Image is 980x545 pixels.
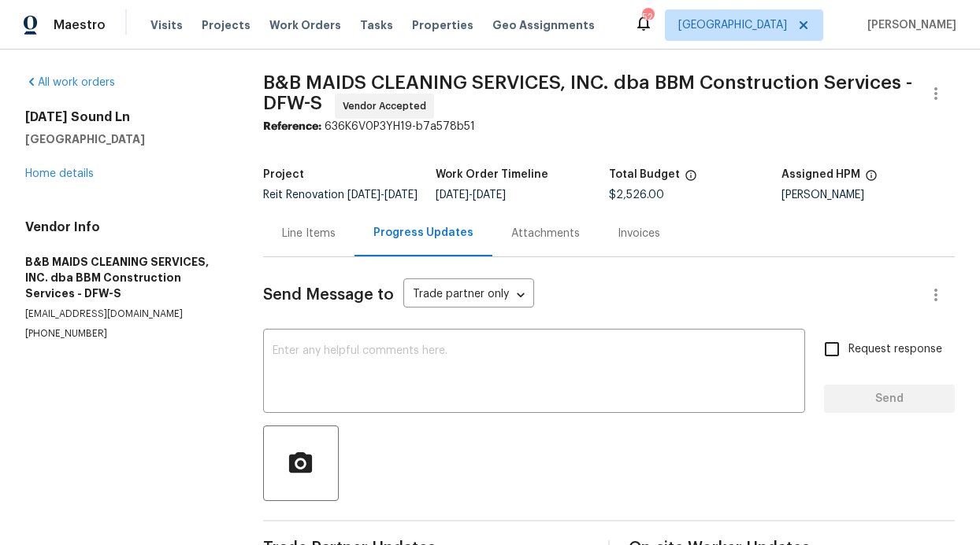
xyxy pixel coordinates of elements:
[412,17,473,33] span: Properties
[618,226,660,241] div: Invoices
[25,131,225,147] h5: [GEOGRAPHIC_DATA]
[678,17,787,33] span: [GEOGRAPHIC_DATA]
[861,17,956,33] span: [PERSON_NAME]
[511,226,580,241] div: Attachments
[609,190,664,201] span: $2,526.00
[263,119,955,134] div: 636K6V0P3YH19-b7a578b51
[25,168,94,179] a: Home details
[347,190,380,201] span: [DATE]
[25,219,225,235] h4: Vendor Info
[269,17,341,33] span: Work Orders
[781,190,955,201] div: [PERSON_NAME]
[848,341,942,358] span: Request response
[492,17,595,33] span: Geo Assignments
[263,73,912,112] span: B&B MAIDS CLEANING SERVICES, INC. dba BBM Construction Services - DFW-S
[642,9,653,25] div: 52
[25,109,225,125] h2: [DATE] Sound Ln
[360,20,393,31] span: Tasks
[403,282,534,308] div: Trade partner only
[347,190,418,201] span: -
[436,169,548,180] h5: Work Order Timeline
[25,254,225,301] h5: B&B MAIDS CLEANING SERVICES, INC. dba BBM Construction Services - DFW-S
[25,327,225,341] p: [PHONE_NUMBER]
[25,307,225,321] p: [EMAIL_ADDRESS][DOMAIN_NAME]
[436,190,506,201] span: -
[150,17,183,33] span: Visits
[282,226,336,241] div: Line Items
[25,77,115,88] a: All work orders
[263,287,394,303] span: Send Message to
[54,17,106,33] span: Maestro
[685,169,697,190] span: The total cost of line items that have been proposed by Opendoor. This sum includes line items th...
[373,225,473,241] div: Progress Updates
[865,169,878,190] span: The hpm assigned to this work order.
[263,121,321,132] b: Reference:
[473,190,506,201] span: [DATE]
[343,98,432,114] span: Vendor Accepted
[384,190,418,201] span: [DATE]
[263,190,418,201] span: Reit Renovation
[263,169,304,180] h5: Project
[781,169,860,180] h5: Assigned HPM
[436,190,469,201] span: [DATE]
[202,17,251,33] span: Projects
[609,169,680,180] h5: Total Budget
